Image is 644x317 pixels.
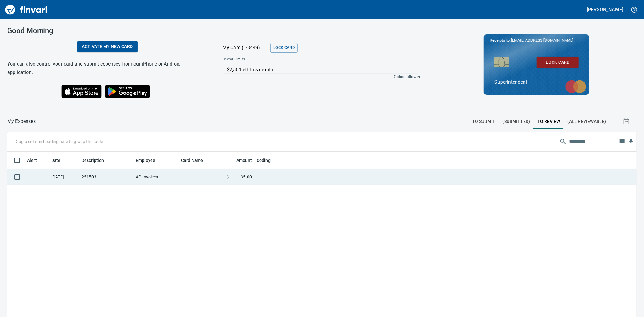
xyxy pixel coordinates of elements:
[82,157,104,164] span: Description
[77,41,138,52] a: Activate my new card
[241,174,252,180] span: 35.00
[27,157,37,164] span: Alert
[541,59,574,66] span: Lock Card
[218,74,421,80] p: Online allowed
[223,56,333,62] span: Spend Limits
[181,157,203,164] span: Card Name
[490,37,583,43] p: Receipts to:
[51,157,69,164] span: Date
[82,157,112,164] span: Description
[472,118,495,125] span: To Submit
[257,157,271,164] span: Coding
[587,6,623,13] h5: [PERSON_NAME]
[273,44,295,51] span: Lock Card
[223,44,268,51] p: My Card (···8449)
[7,60,207,77] h6: You can also control your card and submit expenses from our iPhone or Android application.
[7,27,207,35] h3: Good Morning
[49,169,79,185] td: [DATE]
[236,157,252,164] span: Amount
[181,157,211,164] span: Card Name
[537,57,579,68] button: Lock Card
[229,157,252,164] span: Amount
[617,137,626,146] button: Choose columns to display
[617,114,637,129] button: Show transactions within a particular date range
[511,37,574,43] span: [EMAIL_ADDRESS][DOMAIN_NAME]
[503,118,530,125] span: (Submitted)
[14,139,103,145] p: Drag a column heading here to group the table
[7,118,36,125] p: My Expenses
[585,5,625,14] button: [PERSON_NAME]
[4,2,49,17] img: Finvari
[494,78,579,86] p: Superintendent
[626,137,636,146] button: Download Table
[136,157,163,164] span: Employee
[133,169,179,185] td: AP Invoices
[136,157,155,164] span: Employee
[270,43,298,53] button: Lock Card
[102,82,154,101] img: Get it on Google Play
[51,157,61,164] span: Date
[61,85,102,98] img: Download on the App Store
[568,118,606,125] span: (All Reviewable)
[562,77,589,96] img: mastercard.svg
[27,157,45,164] span: Alert
[227,66,417,73] p: $2,561 left this month
[7,118,36,125] nav: breadcrumb
[79,169,133,185] td: 251503
[537,118,560,125] span: To Review
[82,43,133,50] span: Activate my new card
[226,174,229,180] span: $
[257,157,278,164] span: Coding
